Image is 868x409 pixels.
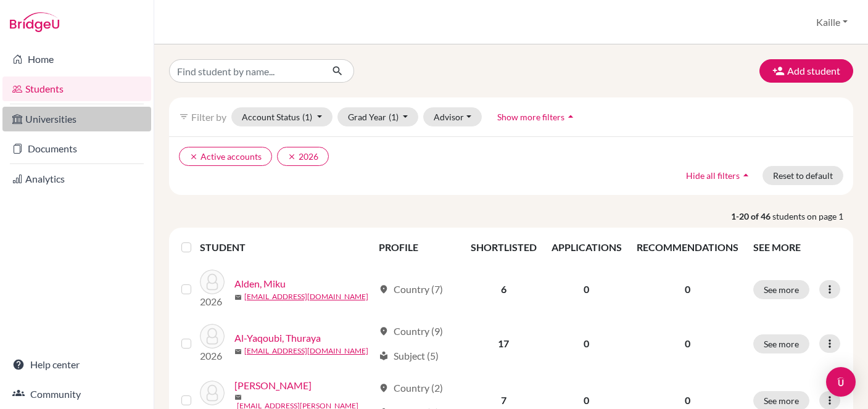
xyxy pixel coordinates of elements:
button: Reset to default [763,166,843,185]
div: Open Intercom Messenger [826,367,856,397]
th: SEE MORE [746,233,848,262]
span: Hide all filters [686,170,740,181]
strong: 1-20 of 46 [731,210,772,223]
button: See more [753,280,809,299]
button: Advisor [423,107,482,126]
span: Filter by [191,111,226,123]
span: location_on [379,383,389,393]
a: Students [2,76,151,101]
a: [EMAIL_ADDRESS][DOMAIN_NAME] [244,345,368,357]
button: See more [753,334,809,353]
a: Alden, Miku [234,276,286,291]
button: Hide all filtersarrow_drop_up [676,166,763,185]
th: APPLICATIONS [544,233,629,262]
p: 0 [637,336,738,351]
i: clear [287,152,296,161]
button: Kaille [811,10,853,34]
span: students on page 1 [772,210,853,223]
td: 0 [544,262,629,316]
span: location_on [379,284,389,294]
p: 2026 [200,294,225,309]
span: local_library [379,351,389,361]
div: Subject (5) [379,349,439,363]
th: RECOMMENDATIONS [629,233,746,262]
a: Home [2,47,151,72]
i: filter_list [179,112,189,122]
i: arrow_drop_up [740,169,752,181]
div: Country (2) [379,381,443,395]
button: clearActive accounts [179,147,272,166]
p: 0 [637,282,738,297]
a: Universities [2,107,151,131]
div: Country (7) [379,282,443,297]
i: clear [189,152,198,161]
a: Al-Yaqoubi, Thuraya [234,331,321,345]
a: [EMAIL_ADDRESS][DOMAIN_NAME] [244,291,368,302]
span: (1) [389,112,399,122]
input: Find student by name... [169,59,322,83]
img: Asebedo, Amira [200,381,225,405]
i: arrow_drop_up [564,110,577,123]
th: PROFILE [371,233,463,262]
button: clear2026 [277,147,329,166]
th: STUDENT [200,233,371,262]
a: Analytics [2,167,151,191]
button: Account Status(1) [231,107,333,126]
img: Bridge-U [10,12,59,32]
img: Alden, Miku [200,270,225,294]
img: Al-Yaqoubi, Thuraya [200,324,225,349]
span: location_on [379,326,389,336]
button: Grad Year(1) [337,107,419,126]
span: (1) [302,112,312,122]
a: [PERSON_NAME] [234,378,312,393]
span: mail [234,394,242,401]
th: SHORTLISTED [463,233,544,262]
p: 0 [637,393,738,408]
td: 17 [463,316,544,371]
span: Show more filters [497,112,564,122]
a: Help center [2,352,151,377]
p: 2026 [200,349,225,363]
span: mail [234,294,242,301]
a: Community [2,382,151,407]
span: mail [234,348,242,355]
button: Add student [759,59,853,83]
a: Documents [2,136,151,161]
button: Show more filtersarrow_drop_up [487,107,587,126]
td: 0 [544,316,629,371]
div: Country (9) [379,324,443,339]
td: 6 [463,262,544,316]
